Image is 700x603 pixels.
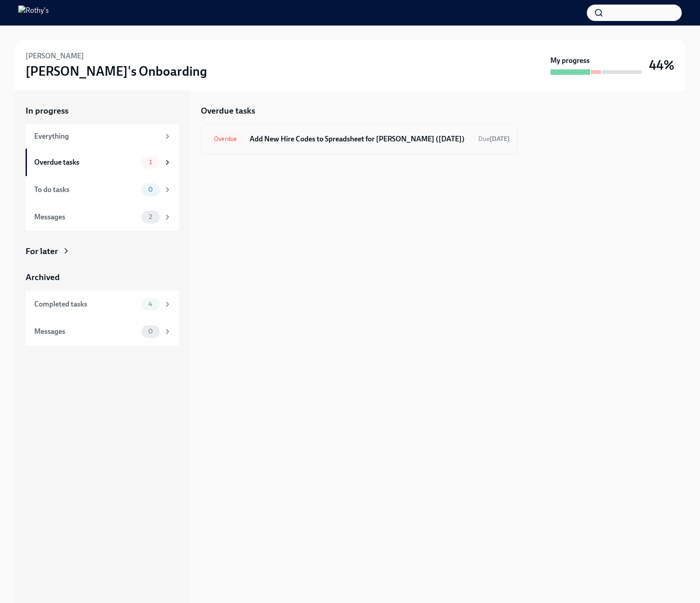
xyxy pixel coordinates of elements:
a: In progress [26,105,179,117]
span: 0 [143,328,158,335]
h5: Overdue tasks [201,105,255,117]
a: Overdue tasks1 [26,149,179,176]
h3: 44% [649,57,674,73]
span: October 1st, 2025 09:00 [478,135,510,143]
a: OverdueAdd New Hire Codes to Spreadsheet for [PERSON_NAME] ([DATE])Due[DATE] [209,132,510,146]
div: For later [26,245,58,257]
a: Messages2 [26,203,179,231]
h3: [PERSON_NAME]'s Onboarding [26,63,207,79]
strong: [DATE] [490,135,510,143]
h6: Add New Hire Codes to Spreadsheet for [PERSON_NAME] ([DATE]) [250,134,471,144]
span: Overdue [209,135,242,142]
div: Overdue tasks [34,157,138,167]
img: Rothy's [18,5,49,20]
span: 1 [144,159,157,166]
div: Completed tasks [34,299,138,309]
span: 4 [143,301,158,307]
div: To do tasks [34,185,138,195]
div: Messages [34,327,138,337]
h6: [PERSON_NAME] [26,51,84,61]
span: 0 [143,186,158,193]
a: Completed tasks4 [26,291,179,318]
div: Everything [34,131,160,141]
span: 2 [143,213,157,220]
strong: My progress [550,56,590,66]
a: Everything [26,124,179,149]
a: Archived [26,271,179,283]
span: Due [478,135,510,143]
a: For later [26,245,179,257]
a: Messages0 [26,318,179,345]
div: Messages [34,212,138,222]
a: To do tasks0 [26,176,179,203]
